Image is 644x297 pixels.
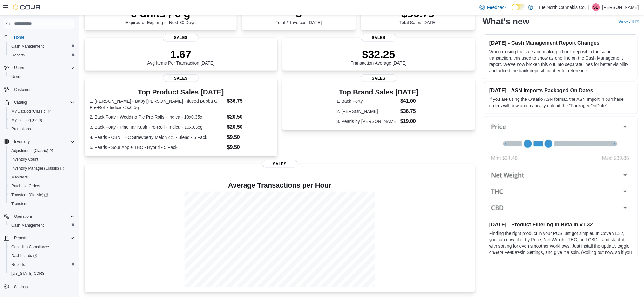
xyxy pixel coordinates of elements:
[9,73,75,81] span: Users
[9,243,51,251] a: Canadian Compliance
[489,96,632,109] p: If you are using the Ontario ASN format, the ASN Import in purchase orders will now automatically...
[9,165,66,172] a: Inventory Manager (Classic)
[9,270,75,277] span: Washington CCRS
[9,252,39,260] a: Dashboards
[11,262,25,267] span: Reports
[9,222,75,229] span: Cash Management
[6,199,78,208] button: Transfers
[11,283,30,291] a: Settings
[9,125,33,133] a: Promotions
[9,222,46,229] a: Cash Management
[90,144,225,151] dt: 5. Pearls - Sour Apple THC - Hybrid - 5 Pack
[125,7,196,25] div: Expired or Expiring in Next 30 Days
[593,3,599,11] span: SE
[477,1,509,14] a: Feedback
[1,282,78,291] button: Settings
[1,137,78,146] button: Inventory
[14,214,33,219] span: Operations
[9,51,75,59] span: Reports
[487,4,507,10] span: Feedback
[9,173,30,181] a: Manifests
[11,157,38,162] span: Inventory Count
[399,7,436,25] div: Total Sales [DATE]
[14,35,24,40] span: Home
[494,250,522,255] em: Beta Features
[6,251,78,260] a: Dashboards
[11,282,75,290] span: Settings
[11,234,75,242] span: Reports
[1,33,78,42] button: Home
[11,109,51,114] span: My Catalog (Classic)
[336,88,421,96] h3: Top Brand Sales [DATE]
[13,4,41,10] img: Cova
[90,98,225,111] dt: 1. [PERSON_NAME] - Baby [PERSON_NAME] Infused Bubba G Pre-Roll - Indica - 5x0.5g
[227,123,272,131] dd: $20.50
[11,74,21,79] span: Users
[14,139,30,144] span: Inventory
[9,42,75,50] span: Cash Management
[6,260,78,269] button: Reports
[90,182,470,189] h4: Average Transactions per Hour
[361,74,397,82] span: Sales
[400,97,421,105] dd: $41.00
[14,236,27,241] span: Reports
[9,42,46,50] a: Cash Management
[336,98,398,104] dt: 1. Back Forty
[11,126,31,132] span: Promotions
[90,124,225,130] dt: 3. Back Forty - Pine Tar Kush Pre-Roll - Indica - 10x0.35g
[483,16,529,27] h2: What's new
[90,114,225,120] dt: 2. Back Forty - Wedding Pie Pre-Rolls - Indica - 10x0.35g
[11,166,64,171] span: Inventory Manager (Classic)
[9,107,75,115] span: My Catalog (Classic)
[11,244,49,249] span: Canadian Compliance
[400,118,421,125] dd: $19.00
[9,107,54,115] a: My Catalog (Classic)
[11,213,75,220] span: Operations
[9,261,27,268] a: Reports
[6,42,78,51] button: Cash Management
[6,164,78,173] a: Inventory Manager (Classic)
[147,48,214,61] p: 1.67
[351,48,407,61] p: $32.25
[147,48,214,66] div: Avg Items Per Transaction [DATE]
[9,125,75,133] span: Promotions
[227,133,272,141] dd: $9.50
[11,175,28,180] span: Manifests
[1,63,78,72] button: Users
[9,191,51,199] a: Transfers (Classic)
[11,223,44,228] span: Cash Management
[11,148,53,153] span: Adjustments (Classic)
[11,99,30,106] button: Catalog
[537,3,586,11] p: True North Cannabis Co.
[1,98,78,107] button: Catalog
[9,147,75,154] span: Adjustments (Classic)
[227,113,272,121] dd: $20.50
[11,34,27,41] a: Home
[9,270,47,277] a: [US_STATE] CCRS
[9,116,75,124] span: My Catalog (Beta)
[9,51,27,59] a: Reports
[592,3,600,11] div: Stan Elsbury
[11,213,35,220] button: Operations
[602,3,639,11] p: [PERSON_NAME]
[512,4,525,10] input: Dark Mode
[14,284,28,289] span: Settings
[9,147,56,154] a: Adjustments (Classic)
[11,118,42,123] span: My Catalog (Beta)
[90,88,272,96] h3: Top Product Sales [DATE]
[6,51,78,60] button: Reports
[14,100,27,105] span: Catalog
[11,44,44,49] span: Cash Management
[6,221,78,230] button: Cash Management
[11,253,37,258] span: Dashboards
[6,269,78,278] button: [US_STATE] CCRS
[9,173,75,181] span: Manifests
[9,200,30,208] a: Transfers
[6,107,78,116] a: My Catalog (Classic)
[336,108,398,114] dt: 2. [PERSON_NAME]
[6,182,78,190] button: Purchase Orders
[11,99,75,106] span: Catalog
[9,200,75,208] span: Transfers
[489,221,632,228] h3: [DATE] - Product Filtering in Beta in v1.32
[489,230,632,262] p: Finding the right product in your POS just got simpler. In Cova v1.32, you can now filter by Pric...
